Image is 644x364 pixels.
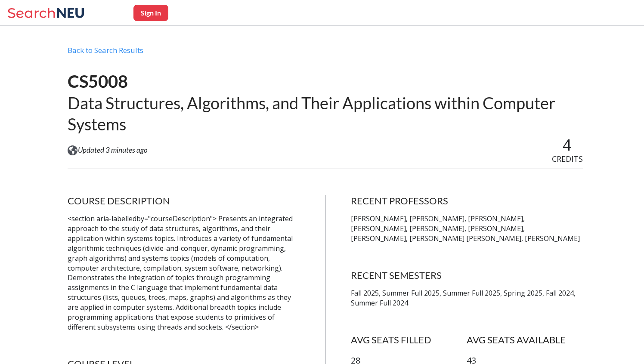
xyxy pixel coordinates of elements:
div: Back to Search Results [68,46,583,62]
h1: CS5008 [68,71,583,93]
h4: RECENT PROFESSORS [351,195,583,207]
h4: RECENT SEMESTERS [351,269,583,281]
button: Sign In [133,5,168,21]
p: [PERSON_NAME], [PERSON_NAME], [PERSON_NAME], [PERSON_NAME], [PERSON_NAME], [PERSON_NAME], [PERSON... [351,214,583,244]
p: <section aria-labelledby="courseDescription"> Presents an integrated approach to the study of dat... [68,214,300,332]
h2: Data Structures, Algorithms, and Their Applications within Computer Systems [68,93,583,135]
span: CREDITS [552,154,583,164]
p: Fall 2025, Summer Full 2025, Summer Full 2025, Spring 2025, Fall 2024, Summer Full 2024 [351,288,583,308]
h4: AVG SEATS AVAILABLE [467,334,582,346]
h4: COURSE DESCRIPTION [68,195,300,207]
h4: AVG SEATS FILLED [351,334,467,346]
span: Updated 3 minutes ago [78,145,148,155]
span: 4 [563,134,572,155]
